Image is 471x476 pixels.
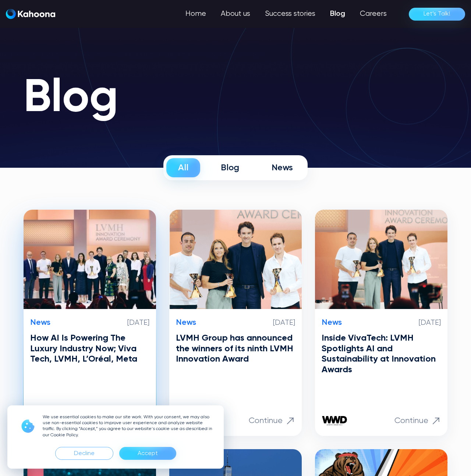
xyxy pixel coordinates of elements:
[30,318,50,327] p: News
[138,448,158,459] div: Accept
[213,7,258,21] a: About us
[221,162,239,173] div: Blog
[273,319,295,327] p: [DATE]
[30,333,149,365] h3: How AI Is Powering The Luxury Industry Now; Viva Tech, LVMH, L’Oréal, Meta
[176,318,196,327] p: News
[323,7,353,21] a: Blog
[6,9,55,19] img: Kahoona logo white
[127,319,149,327] p: [DATE]
[258,7,323,21] a: Success stories
[178,162,188,173] div: All
[322,318,342,327] p: News
[419,319,441,327] p: [DATE]
[6,9,55,19] a: home
[322,333,441,375] h3: Inside VivaTech: LVMH Spotlights AI and Sustainability at Innovation Awards
[272,162,293,173] div: News
[55,447,113,460] div: Decline
[409,8,465,21] a: Let’s Talk!
[24,74,447,124] h1: Blog
[169,210,302,436] a: News[DATE]LVMH Group has announced the winners of its ninth LVMH Innovation AwardContinue
[74,448,95,459] div: Decline
[119,447,176,460] div: Accept
[315,210,447,436] a: News[DATE]Inside VivaTech: LVMH Spotlights AI and Sustainability at Innovation AwardsContinue
[353,7,394,21] a: Careers
[249,416,283,426] p: Continue
[394,416,428,426] p: Continue
[24,210,156,436] a: News[DATE]How AI Is Powering The Luxury Industry Now; Viva Tech, LVMH, L’Oréal, MetaContinue
[43,414,215,438] p: We use essential cookies to make our site work. With your consent, we may also use non-essential ...
[178,7,213,21] a: Home
[424,8,450,20] div: Let’s Talk!
[176,333,295,365] h3: LVMH Group has announced the winners of its ninth LVMH Innovation Award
